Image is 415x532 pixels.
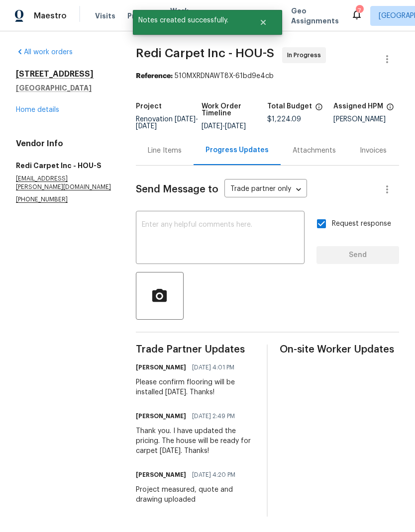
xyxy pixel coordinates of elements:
span: Redi Carpet Inc - HOU-S [136,47,274,59]
a: Home details [16,106,59,113]
span: - [136,116,198,130]
h5: Total Budget [267,103,312,110]
h5: Assigned HPM [333,103,383,110]
div: Thank you. I have updated the pricing. The house will be ready for carpet [DATE]. Thanks! [136,426,255,456]
span: Maestro [34,11,67,21]
div: Attachments [293,146,336,156]
div: 7 [356,6,363,16]
span: [DATE] [136,123,157,130]
span: [DATE] [202,123,222,130]
button: Close [247,12,280,32]
span: - [202,123,246,130]
h4: Vendor Info [16,139,112,149]
h6: [PERSON_NAME] [136,470,186,480]
span: [DATE] 4:01 PM [192,362,234,372]
div: Please confirm flooring will be installed [DATE]. Thanks! [136,377,255,397]
div: Trade partner only [224,181,307,198]
h6: [PERSON_NAME] [136,411,186,421]
span: The hpm assigned to this work order. [386,103,394,116]
h5: Redi Carpet Inc - HOU-S [16,161,112,171]
span: Visits [95,11,115,21]
h5: Work Order Timeline [202,103,267,117]
div: 510MXRDNAWT8X-61bd9e4cb [136,71,399,81]
span: On-site Worker Updates [280,345,399,355]
span: Trade Partner Updates [136,345,255,355]
div: Line Items [148,146,182,156]
div: Progress Updates [206,145,269,155]
span: Projects [127,11,158,21]
span: Notes created successfully. [133,10,247,31]
div: [PERSON_NAME] [333,116,399,123]
h6: [PERSON_NAME] [136,362,186,372]
span: Renovation [136,116,198,130]
span: Send Message to [136,184,218,194]
span: Geo Assignments [291,6,339,26]
div: Project measured, quote and drawing uploaded [136,485,255,505]
span: [DATE] 2:49 PM [192,411,235,421]
div: Invoices [360,146,387,156]
span: Request response [332,219,391,229]
span: [DATE] [225,123,246,130]
span: In Progress [287,50,325,60]
span: [DATE] 4:20 PM [192,470,235,480]
span: $1,224.09 [267,116,301,123]
h5: Project [136,103,162,110]
b: Reference: [136,73,173,80]
span: The total cost of line items that have been proposed by Opendoor. This sum includes line items th... [315,103,323,116]
span: [DATE] [175,116,196,123]
span: Work Orders [170,6,196,26]
a: All work orders [16,49,73,56]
